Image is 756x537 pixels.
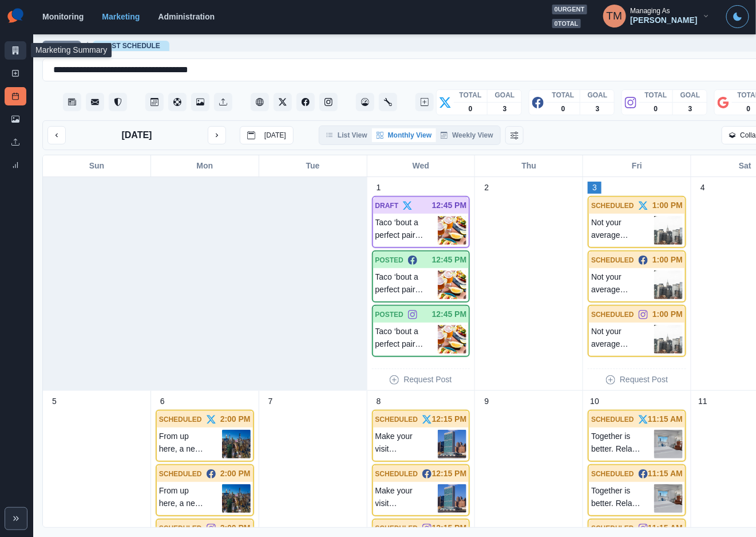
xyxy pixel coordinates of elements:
p: Request Post [620,374,668,386]
button: Create New Post [415,93,434,111]
p: [DATE] [264,131,286,139]
p: POSTED [375,255,403,265]
a: Stream [63,93,81,111]
p: 1:00 PM [652,254,683,266]
p: 9 [485,395,489,407]
p: Not your average [DATE] meeting. Swipe to see where big views meet big ideas. [591,325,654,354]
p: POSTED [375,309,403,320]
span: / [86,40,88,52]
img: qgq7ejzp17wshd2gyeol [438,216,466,245]
a: Messages [86,93,104,111]
div: Tue [259,155,367,177]
p: GOAL [680,90,700,100]
p: 7 [268,395,273,407]
p: 12:15 PM [432,522,467,534]
div: Thu [475,155,583,177]
p: 3 [596,104,600,114]
p: SCHEDULED [591,469,634,479]
p: 3 [592,182,597,194]
p: SCHEDULED [375,414,418,425]
p: 0 [654,104,658,114]
button: Reviews [109,93,127,111]
button: Expand [5,507,27,530]
img: hez8yezu14v2evmfocii [222,430,251,458]
button: Uploads [214,93,232,111]
button: Dashboard [356,93,374,111]
p: SCHEDULED [159,523,202,534]
a: Twitter [274,93,292,111]
p: 10 [590,395,599,407]
p: Not your average [DATE] meeting. Swipe to see where big views meet big ideas. [591,216,654,245]
p: From up here, a new perspective is just a glance away. [159,484,222,513]
p: SCHEDULED [375,469,418,479]
p: 11:15 AM [648,468,683,480]
p: SCHEDULED [591,414,634,425]
p: Taco ‘bout a perfect pair! Enjoy 3 delicious tacos of your choice paired with one of our vibrant ... [375,271,438,299]
button: Client Website [251,93,269,111]
p: 0 [469,104,473,114]
p: 6 [160,395,165,407]
button: previous month [48,126,66,144]
button: Administration [379,93,397,111]
p: SCHEDULED [159,469,202,479]
nav: breadcrumb [42,40,169,52]
a: Marketing [102,12,140,21]
button: Change View Order [505,126,524,144]
div: Fri [583,155,691,177]
p: 11 [698,395,707,407]
p: Together is better. Relax, recharge, and make family memories in our welcoming rooms. [591,484,654,513]
p: Make your visit convenient — the @unitednations Headquarters is just steps away. [375,484,438,513]
p: Request Post [403,374,452,386]
span: 0 total [552,19,581,29]
p: 4 [700,182,705,194]
p: Taco ‘bout a perfect pair! Enjoy 3 delicious tacos of your choice paired with one of our vibrant ... [375,216,438,245]
a: Uploads [5,133,26,151]
button: Monthly View [372,128,436,142]
button: Weekly View [436,128,498,142]
p: 12:15 PM [432,468,467,480]
p: Not your average [DATE] meeting. Swipe to see where big views meet big ideas. [591,271,654,299]
button: Managing As[PERSON_NAME] [594,5,719,28]
button: Instagram [319,93,338,111]
p: SCHEDULED [159,414,202,425]
a: Marketing Summary [5,41,26,60]
p: 11:15 AM [648,522,683,534]
p: 12:45 PM [432,254,467,266]
p: 3 [688,104,692,114]
button: Content Pool [168,93,187,111]
p: 12:15 PM [432,413,467,425]
p: 5 [52,395,57,407]
button: Toggle Mode [726,5,749,28]
img: fgnnxq8edfrniou2u31a [654,216,683,245]
p: SCHEDULED [375,523,418,534]
p: SCHEDULED [591,523,634,534]
img: hez8yezu14v2evmfocii [222,484,251,513]
p: SCHEDULED [591,309,634,320]
a: Review Summary [5,156,26,174]
p: TOTAL [460,90,482,100]
div: Sun [43,155,151,177]
button: Post Schedule [145,93,164,111]
p: 12:45 PM [432,199,467,211]
button: List View [322,128,372,142]
img: fgnnxq8edfrniou2u31a [654,271,683,299]
img: gmqof04g292j8scwpakl [438,430,466,458]
p: SCHEDULED [591,255,634,265]
a: Monitoring [42,12,84,21]
p: 12:45 PM [432,308,467,320]
p: 0 [561,104,565,114]
p: [DATE] [121,128,152,142]
img: qgq7ejzp17wshd2gyeol [438,325,466,354]
a: Post Schedule [5,87,26,105]
p: GOAL [588,90,608,100]
p: Taco ‘bout a perfect pair! Enjoy 3 delicious tacos of your choice paired with one of our vibrant ... [375,325,438,354]
a: Facebook [296,93,315,111]
p: SCHEDULED [591,201,634,211]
